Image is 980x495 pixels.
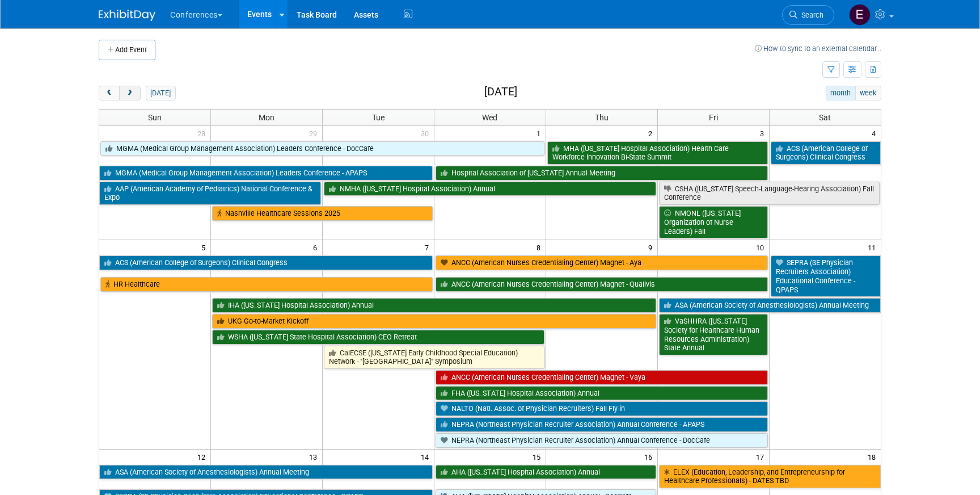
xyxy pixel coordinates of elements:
[535,240,546,254] span: 8
[797,11,823,19] span: Search
[259,113,274,122] span: Mon
[855,86,881,100] button: week
[148,113,162,122] span: Sun
[871,126,881,140] span: 4
[709,113,718,122] span: Fri
[420,126,434,140] span: 30
[99,10,155,21] img: ExhibitDay
[755,450,769,464] span: 17
[647,240,657,254] span: 9
[482,113,497,122] span: Wed
[99,86,120,100] button: prev
[436,465,656,480] a: AHA ([US_STATE] Hospital Association) Annual
[436,401,768,416] a: NALTO (Natl. Assoc. of Physician Recruiters) Fall Fly-in
[99,40,155,60] button: Add Event
[146,86,176,100] button: [DATE]
[782,5,834,25] a: Search
[212,314,656,329] a: UKG Go-to-Market Kickoff
[759,126,769,140] span: 3
[212,206,433,221] a: Nashville Healthcare Sessions 2025
[372,113,385,122] span: Tue
[849,4,871,26] img: Erin Anderson
[867,240,881,254] span: 11
[196,450,210,464] span: 12
[100,277,433,292] a: HR Healthcare
[99,166,433,181] a: MGMA (Medical Group Management Association) Leaders Conference - APAPS
[659,182,880,205] a: CSHA ([US_STATE] Speech-Language-Hearing Association) Fall Conference
[312,240,322,254] span: 6
[535,126,546,140] span: 1
[531,450,546,464] span: 15
[424,240,434,254] span: 7
[659,206,768,238] a: NMONL ([US_STATE] Organization of Nurse Leaders) Fall
[436,255,768,270] a: ANCC (American Nurses Credentialing Center) Magnet - Aya
[308,450,322,464] span: 13
[826,86,856,100] button: month
[659,314,768,355] a: VaSHHRA ([US_STATE] Society for Healthcare Human Resources Administration) State Annual
[100,141,544,156] a: MGMA (Medical Group Management Association) Leaders Conference - DocCafe
[771,141,881,165] a: ACS (American College of Surgeons) Clinical Congress
[436,433,768,448] a: NEPRA (Northeast Physician Recruiter Association) Annual Conference - DocCafe
[196,126,210,140] span: 28
[324,346,544,369] a: CalECSE ([US_STATE] Early Childhood Special Education) Network - "[GEOGRAPHIC_DATA]" Symposium
[212,298,656,313] a: IHA ([US_STATE] Hospital Association) Annual
[212,330,544,345] a: WSHA ([US_STATE] State Hospital Association) CEO Retreat
[755,44,881,53] a: How to sync to an external calendar...
[436,166,768,181] a: Hospital Association of [US_STATE] Annual Meeting
[547,141,768,165] a: MHA ([US_STATE] Hospital Association) Health Care Workforce Innovation Bi-State Summit
[99,465,433,480] a: ASA (American Society of Anesthesiologists) Annual Meeting
[436,386,768,401] a: FHA ([US_STATE] Hospital Association) Annual
[643,450,657,464] span: 16
[324,182,656,196] a: NMHA ([US_STATE] Hospital Association) Annual
[99,182,321,205] a: AAP (American Academy of Pediatrics) National Conference & Expo
[436,417,768,432] a: NEPRA (Northeast Physician Recruiter Association) Annual Conference - APAPS
[308,126,322,140] span: 29
[647,126,657,140] span: 2
[436,370,768,385] a: ANCC (American Nurses Credentialing Center) Magnet - Vaya
[420,450,434,464] span: 14
[436,277,768,292] a: ANCC (American Nurses Credentialing Center) Magnet - Qualivis
[119,86,140,100] button: next
[659,298,881,313] a: ASA (American Society of Anesthesiologists) Annual Meeting
[484,86,517,98] h2: [DATE]
[755,240,769,254] span: 10
[99,255,433,270] a: ACS (American College of Surgeons) Clinical Congress
[595,113,609,122] span: Thu
[771,255,881,297] a: SEPRA (SE Physician Recruiters Association) Educational Conference - QPAPS
[867,450,881,464] span: 18
[659,465,881,488] a: ELEX (Education, Leadership, and Entrepreneurship for Healthcare Professionals) - DATES TBD
[200,240,210,254] span: 5
[819,113,831,122] span: Sat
